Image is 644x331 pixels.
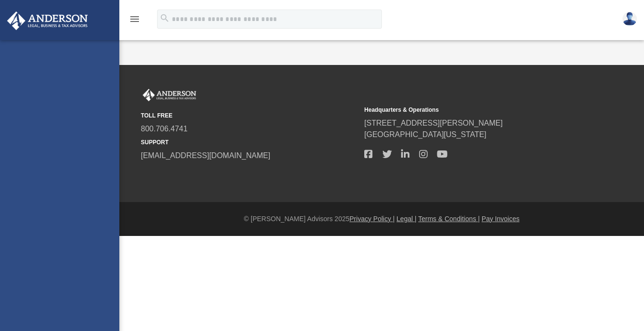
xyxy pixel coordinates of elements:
a: Pay Invoices [482,215,519,223]
a: Terms & Conditions | [418,215,480,223]
small: TOLL FREE [141,111,358,120]
i: search [159,13,170,23]
a: Privacy Policy | [349,215,395,223]
img: Anderson Advisors Platinum Portal [4,11,91,30]
a: [GEOGRAPHIC_DATA][US_STATE] [364,130,486,139]
a: 800.706.4741 [141,125,188,133]
img: User Pic [623,12,637,26]
img: Anderson Advisors Platinum Portal [141,89,198,101]
small: Headquarters & Operations [364,106,581,114]
div: © [PERSON_NAME] Advisors 2025 [119,214,644,224]
a: menu [129,18,140,25]
a: Legal | [397,215,417,223]
a: [EMAIL_ADDRESS][DOMAIN_NAME] [141,151,270,160]
i: menu [129,13,140,25]
a: [STREET_ADDRESS][PERSON_NAME] [364,119,503,127]
small: SUPPORT [141,138,358,147]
